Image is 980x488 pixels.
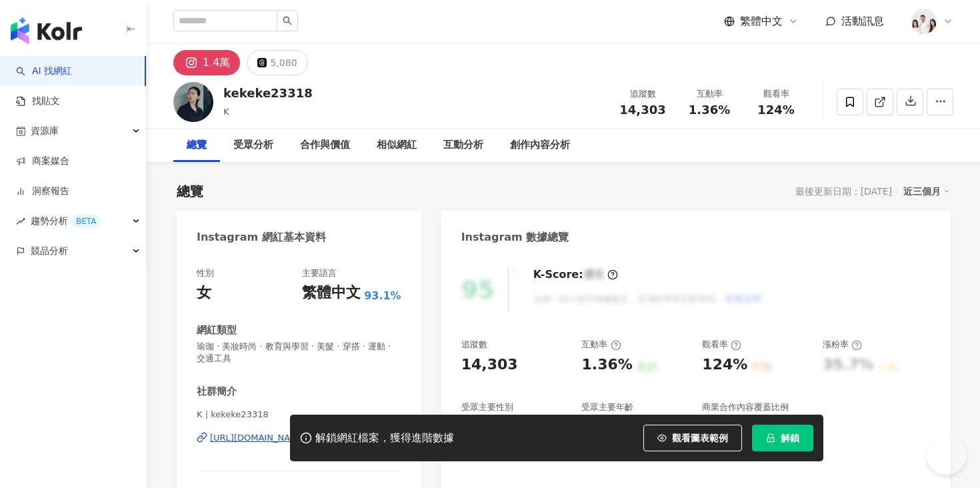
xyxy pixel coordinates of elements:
[203,53,230,72] div: 1.4萬
[283,16,292,25] span: search
[377,137,417,153] div: 相似網紅
[461,401,513,413] div: 受眾主要性別
[533,267,618,282] div: K-Score :
[16,95,60,108] a: 找貼文
[461,230,569,245] div: Instagram 數據總覽
[197,230,326,245] div: Instagram 網紅基本資料
[617,87,668,101] div: 追蹤數
[619,103,665,117] span: 14,303
[300,137,350,153] div: 合作與價值
[823,339,862,351] div: 漲粉率
[751,87,801,101] div: 觀看率
[752,425,813,451] button: 解鎖
[197,283,211,303] div: 女
[702,339,741,351] div: 觀看率
[581,339,621,351] div: 互動率
[684,87,735,101] div: 互動率
[781,433,799,443] span: 解鎖
[16,65,72,78] a: searchAI 找網紅
[689,103,730,117] span: 1.36%
[16,217,25,226] span: rise
[581,355,632,375] div: 1.36%
[643,425,742,451] button: 觀看圖表範例
[270,53,297,72] div: 5,080
[247,50,307,75] button: 5,080
[197,323,237,337] div: 網紅類型
[233,137,273,153] div: 受眾分析
[911,9,937,34] img: 20231221_NR_1399_Small.jpg
[11,17,82,44] img: logo
[16,185,69,198] a: 洞察報告
[197,385,237,399] div: 社群簡介
[581,401,633,413] div: 受眾主要年齡
[702,355,747,375] div: 124%
[187,137,207,153] div: 總覽
[173,82,213,122] img: KOL Avatar
[197,267,214,279] div: 性別
[173,50,240,75] button: 1.4萬
[510,137,570,153] div: 創作內容分析
[315,431,454,445] div: 解鎖網紅檔案，獲得進階數據
[702,401,789,413] div: 商業合作內容覆蓋比例
[364,289,401,303] span: 93.1%
[197,341,401,365] span: 瑜珈 · 美妝時尚 · 教育與學習 · 美髮 · 穿搭 · 運動 · 交通工具
[177,182,203,201] div: 總覽
[903,183,950,200] div: 近三個月
[31,116,59,146] span: 資源庫
[795,186,892,197] div: 最後更新日期：[DATE]
[197,409,401,421] span: K | kekeke23318
[766,433,775,443] span: lock
[757,103,795,117] span: 124%
[302,267,337,279] div: 主要語言
[16,155,69,168] a: 商案媒合
[461,339,487,351] div: 追蹤數
[223,85,313,101] div: kekeke23318
[71,215,101,228] div: BETA
[31,236,68,266] span: 競品分析
[223,107,229,117] span: K
[443,137,483,153] div: 互動分析
[740,14,783,29] span: 繁體中文
[31,206,101,236] span: 趨勢分析
[302,283,361,303] div: 繁體中文
[841,15,884,27] span: 活動訊息
[461,355,518,375] div: 14,303
[672,433,728,443] span: 觀看圖表範例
